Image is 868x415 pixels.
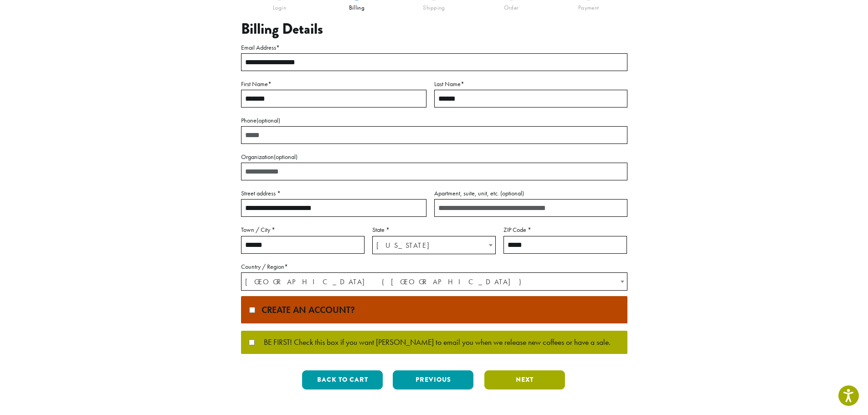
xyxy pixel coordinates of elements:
div: Login [241,0,318,11]
label: Apartment, suite, unit, etc. [434,188,627,199]
div: Billing [318,0,395,11]
span: United States (US) [241,273,627,291]
button: Back to cart [302,370,383,389]
div: Order [473,0,550,11]
div: Payment [550,0,627,11]
label: State [372,224,496,236]
span: Missouri [373,236,495,254]
span: State [372,236,496,254]
label: Town / City [241,224,365,236]
span: Create an account? [257,304,355,316]
span: (optional) [274,153,298,161]
label: Organization [241,151,627,163]
label: Street address [241,188,426,199]
label: First Name [241,78,426,90]
span: (optional) [500,189,524,197]
label: Email Address [241,42,627,53]
input: Create an account? [249,307,255,313]
button: Previous [393,370,473,389]
div: Shipping [395,0,473,11]
span: Country / Region [241,272,627,291]
h3: Billing Details [241,20,627,38]
label: ZIP Code [503,224,627,236]
label: Last Name [434,78,627,90]
input: BE FIRST! Check this box if you want [PERSON_NAME] to email you when we release new coffees or ha... [249,339,255,345]
span: BE FIRST! Check this box if you want [PERSON_NAME] to email you when we release new coffees or ha... [255,338,611,347]
span: (optional) [257,116,280,124]
button: Next [484,370,565,389]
